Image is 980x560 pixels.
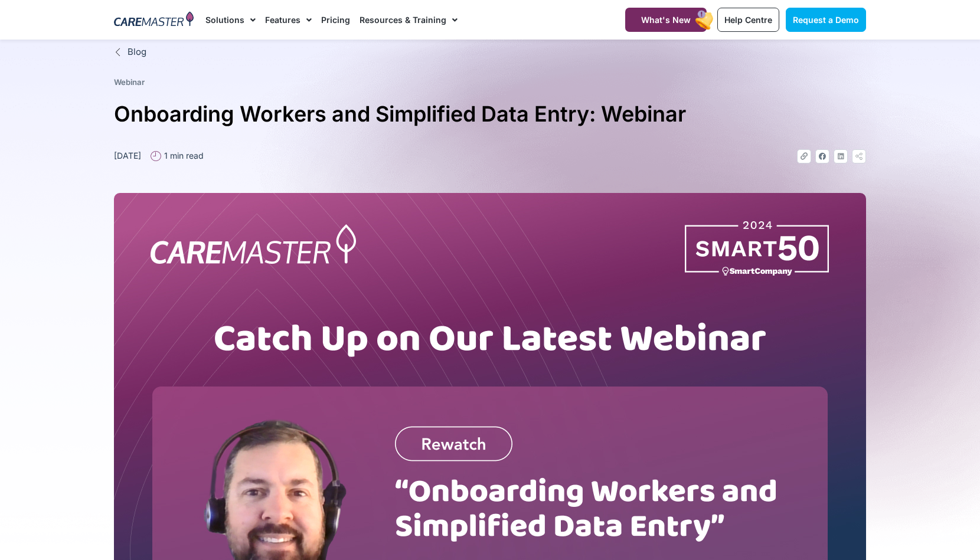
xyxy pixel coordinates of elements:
[114,45,866,59] a: Blog
[641,15,691,25] span: What's New
[114,150,141,161] time: [DATE]
[724,15,772,25] span: Help Centre
[114,11,194,29] img: CareMaster Logo
[793,15,859,25] span: Request a Demo
[161,149,204,162] span: 1 min read
[717,8,779,32] a: Help Centre
[114,77,145,87] a: Webinar
[786,8,866,32] a: Request a Demo
[625,8,707,32] a: What's New
[125,45,146,59] span: Blog
[114,97,866,132] h1: Onboarding Workers and Simplified Data Entry: Webinar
